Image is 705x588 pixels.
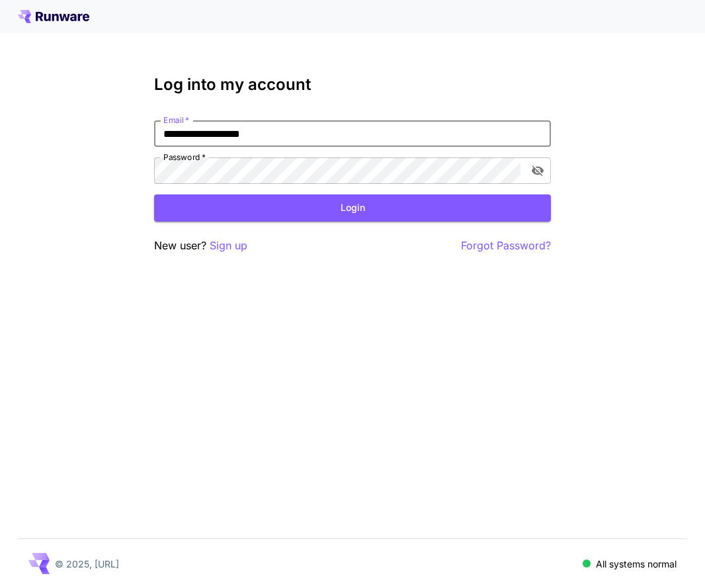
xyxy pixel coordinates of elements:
button: toggle password visibility [526,159,550,183]
p: New user? [154,237,247,254]
button: Login [154,194,551,222]
h3: Log into my account [154,75,551,94]
button: Sign up [210,237,247,254]
label: Password [163,151,206,163]
p: All systems normal [596,557,677,571]
p: © 2025, [URL] [55,557,119,571]
button: Forgot Password? [461,237,551,254]
label: Email [163,114,189,126]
